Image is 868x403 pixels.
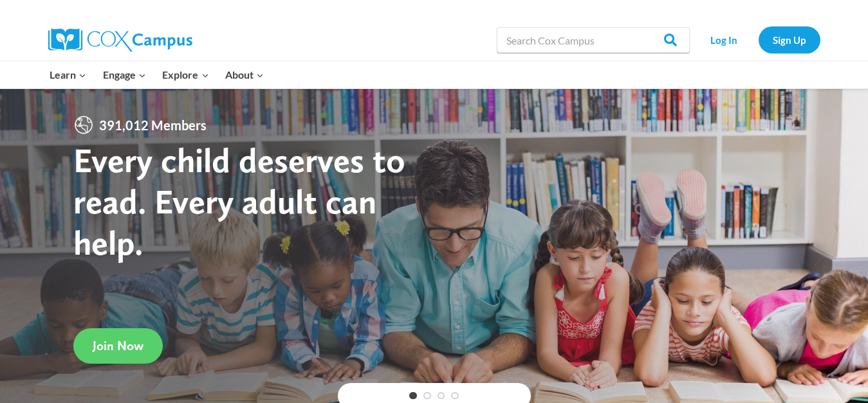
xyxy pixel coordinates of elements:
[42,61,272,88] nav: Primary Navigation
[451,392,459,400] a: 4
[423,392,431,400] a: 2
[162,66,208,83] span: Explore
[73,328,163,364] a: Join Now
[409,392,417,400] a: 1
[759,26,820,53] a: Sign Up
[73,139,405,262] strong: Every child deserves to read. Every adult can help.
[103,66,146,83] span: Engage
[94,115,212,135] span: 391,012 Members
[50,66,86,83] span: Learn
[225,66,264,83] span: About
[696,26,752,53] a: Log In
[497,27,690,53] input: Search Cox Campus
[438,392,445,400] a: 3
[696,26,820,53] nav: Secondary Navigation
[48,28,192,52] img: Cox Campus
[93,338,143,353] span: Join Now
